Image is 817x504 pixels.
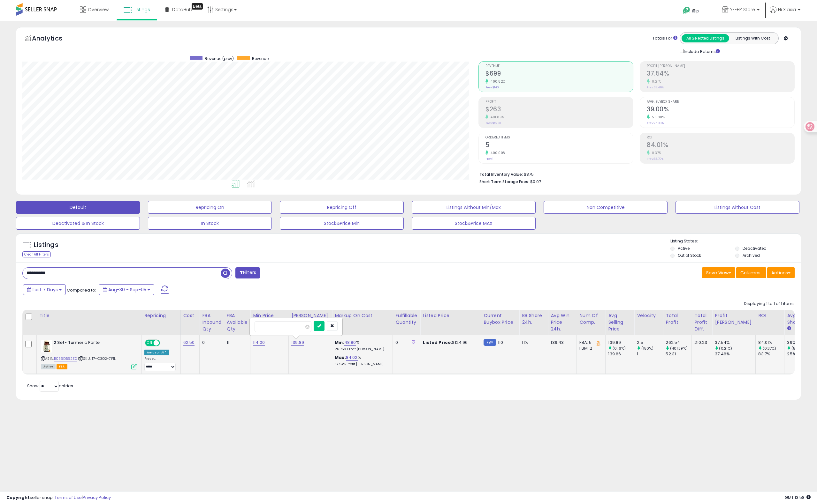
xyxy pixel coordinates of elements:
[192,3,203,10] div: Tooltip anchor
[767,267,795,278] button: Actions
[670,238,801,244] p: Listing States:
[253,339,265,346] a: 114.00
[551,312,574,332] div: Avg Win Price 24h.
[744,301,795,307] div: Displaying 1 to 1 of 1 items
[485,121,501,125] small: Prev: $52.31
[763,346,776,351] small: (0.37%)
[484,339,496,346] small: FBM
[344,339,356,346] a: 48.80
[666,340,691,345] div: 262.54
[678,246,690,251] label: Active
[485,85,499,89] small: Prev: $140
[335,312,390,319] div: Markup on Cost
[332,310,393,335] th: The percentage added to the cost of goods (COGS) that forms the calculator for Min & Max prices.
[730,6,755,13] span: YEEHY Store
[395,340,415,345] div: 0
[647,85,664,89] small: Prev: 37.46%
[650,115,665,120] small: 56.00%
[694,312,709,332] div: Total Profit Diff.
[253,312,286,319] div: Min Price
[770,6,800,21] a: Hi Xiaxia
[675,48,728,55] div: Include Returns
[647,121,664,125] small: Prev: 25.00%
[650,79,661,84] small: 0.21%
[715,340,755,345] div: 37.54%
[676,201,799,214] button: Listings without Cost
[544,201,668,214] button: Non Competitive
[57,364,67,369] span: FBA
[479,179,529,184] b: Short Term Storage Fees:
[608,340,634,345] div: 139.89
[666,312,689,326] div: Total Profit
[22,251,51,257] div: Clear All Filters
[670,346,688,351] small: (401.89%)
[41,340,52,352] img: 41gk9tZzpVL._SL40_.jpg
[530,179,541,185] span: $0.07
[683,6,691,14] i: Get Help
[608,351,634,357] div: 139.66
[787,340,813,345] div: 39%
[41,340,137,369] div: ASIN:
[335,340,388,352] div: %
[719,346,732,351] small: (0.21%)
[172,6,192,13] span: DataHub
[41,364,56,369] span: All listings currently available for purchase on Amazon
[488,79,506,84] small: 400.82%
[134,6,150,13] span: Listings
[551,340,572,345] div: 139.43
[715,351,755,357] div: 37.46%
[479,170,790,178] li: $875
[148,201,272,214] button: Repricing On
[488,151,506,155] small: 400.00%
[694,340,707,345] div: 210.23
[758,312,782,319] div: ROI
[653,35,677,41] div: Totals For
[54,340,131,347] b: 2 Set- Turmeric Forte
[227,340,245,345] div: 11
[682,34,729,42] button: All Selected Listings
[647,106,794,114] h2: 39.00%
[423,339,452,345] b: Listed Price:
[691,8,699,14] span: Help
[395,312,417,326] div: Fulfillable Quantity
[758,340,784,345] div: 84.01%
[423,312,478,319] div: Listed Price
[647,157,663,161] small: Prev: 83.70%
[205,56,234,61] span: Revenue (prev)
[743,246,767,251] label: Deactivated
[32,34,75,44] h5: Analytics
[202,312,221,332] div: FBA inbound Qty
[183,339,195,346] a: 62.50
[144,312,178,319] div: Repricing
[613,346,626,351] small: (0.16%)
[579,312,603,326] div: Num of Comp.
[729,34,776,42] button: Listings With Cost
[778,6,796,13] span: Hi Xiaxia
[647,64,794,68] span: Profit [PERSON_NAME]
[498,339,503,345] span: 110
[148,217,272,230] button: In Stock
[647,136,794,139] span: ROI
[787,326,791,331] small: Avg BB Share.
[88,6,109,13] span: Overview
[54,356,77,361] a: B0B6DB62ZX
[159,340,169,346] span: OFF
[16,201,140,214] button: Default
[412,201,536,214] button: Listings without Min/Max
[78,356,116,361] span: | SKU: T7-O3O2-7F1L
[678,2,712,21] a: Help
[412,217,536,230] button: Stock&Price MAX
[787,312,810,326] div: Avg BB Share
[637,340,663,345] div: 2.5
[280,201,404,214] button: Repricing Off
[485,157,493,161] small: Prev: 1
[522,340,543,345] div: 11%
[39,312,139,319] div: Title
[183,312,197,319] div: Cost
[144,350,169,355] div: Amazon AI *
[485,64,633,68] span: Revenue
[641,346,654,351] small: (150%)
[579,340,600,345] div: FBA: 5
[647,100,794,104] span: Avg. Buybox Share
[485,106,633,114] h2: $263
